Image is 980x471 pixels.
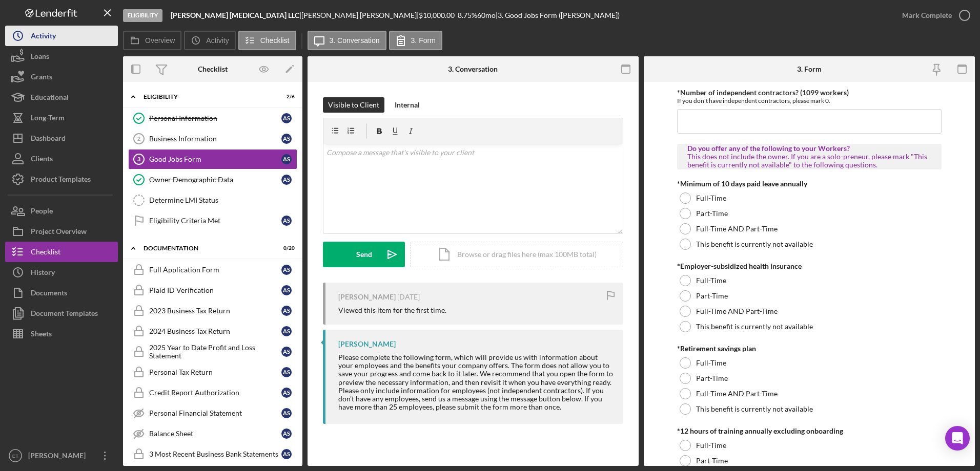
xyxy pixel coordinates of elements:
div: Personal Financial Statement [149,409,281,417]
div: Good Jobs Form [149,155,281,163]
div: Dashboard [31,128,66,151]
b: [PERSON_NAME] [MEDICAL_DATA] LLC [171,11,299,19]
a: Credit Report AuthorizationAS [128,382,297,403]
tspan: 2 [137,136,140,142]
div: | [171,11,301,19]
div: Business Information [149,135,281,143]
label: *Number of independent contractors? (1099 workers) [677,88,849,97]
div: | 3. Good Jobs Form ([PERSON_NAME]) [496,11,620,19]
button: Grants [5,67,118,87]
a: Project Overview [5,221,118,242]
div: Eligibility [123,9,162,22]
div: 2023 Business Tax Return [149,307,281,315]
div: Credit Report Authorization [149,389,281,397]
label: Full-Time AND Part-Time [696,307,778,315]
a: Product Templates [5,169,118,189]
button: Loans [5,46,118,67]
div: 8.75 % [458,11,477,19]
button: Checklist [238,31,296,50]
button: 3. Conversation [308,31,386,50]
div: Visible to Client [328,97,379,113]
div: Document Templates [31,303,98,326]
button: People [5,201,118,221]
a: Balance SheetAS [128,423,297,444]
div: A S [281,347,292,357]
div: A S [281,154,292,164]
div: A S [281,388,292,398]
div: Sheets [31,324,52,347]
div: 0 / 20 [276,245,295,251]
div: A S [281,265,292,275]
label: This benefit is currently not available [696,240,813,248]
button: Dashboard [5,128,118,148]
button: Send [323,242,405,267]
a: Clients [5,148,118,169]
div: Project Overview [31,221,87,244]
button: Activity [184,31,235,50]
div: $10,000.00 [419,11,458,19]
div: History [31,262,55,285]
div: 3. Conversation [448,65,498,73]
button: ET[PERSON_NAME] [5,445,118,466]
div: *Employer-subsidized health insurance [677,262,942,270]
a: Full Application FormAS [128,260,297,280]
div: A S [281,113,292,123]
div: Please complete the following form, which will provide us with information about your employees a... [338,353,613,411]
text: ET [12,453,18,459]
div: 3 Most Recent Business Bank Statements [149,450,281,458]
label: This benefit is currently not available [696,323,813,331]
div: A S [281,134,292,144]
div: A S [281,175,292,185]
div: A S [281,429,292,439]
label: Part-Time [696,457,728,465]
div: Eligibility Criteria Met [149,217,281,225]
div: Eligibility [144,94,269,100]
button: Activity [5,26,118,46]
div: Loans [31,46,49,69]
div: 2024 Business Tax Return [149,327,281,335]
label: Activity [206,36,229,45]
div: Long-Term [31,108,65,131]
tspan: 3 [137,156,140,162]
div: *Minimum of 10 days paid leave annually [677,180,942,188]
label: This benefit is currently not available [696,405,813,413]
a: Determine LMI Status [128,190,297,210]
label: 3. Form [411,36,436,45]
a: Personal InformationAS [128,108,297,129]
div: Plaid ID Verification [149,286,281,294]
div: A S [281,326,292,336]
label: Full-Time [696,276,726,285]
a: 2025 Year to Date Profit and Loss StatementAS [128,341,297,362]
div: [PERSON_NAME] [338,340,396,348]
div: Grants [31,67,52,90]
div: A S [281,367,292,377]
div: 2025 Year to Date Profit and Loss Statement [149,344,281,360]
label: 3. Conversation [330,36,380,45]
time: 2025-08-14 16:57 [397,293,420,301]
a: Personal Tax ReturnAS [128,362,297,382]
div: Documentation [144,245,269,251]
div: [PERSON_NAME] [26,445,92,468]
button: Checklist [5,242,118,262]
div: *12 hours of training annually excluding onboarding [677,427,942,435]
a: 3Good Jobs FormAS [128,149,297,169]
div: If you don't have independent contractors, please mark 0. [677,97,942,104]
div: A S [281,306,292,316]
label: Full-Time AND Part-Time [696,390,778,398]
div: A S [281,408,292,418]
div: Full Application Form [149,266,281,274]
div: Checklist [198,65,228,73]
label: Full-Time [696,441,726,449]
div: [PERSON_NAME] [PERSON_NAME] | [301,11,419,19]
button: Document Templates [5,303,118,324]
div: *Retirement savings plan [677,345,942,353]
div: Mark Complete [902,5,952,26]
button: Educational [5,87,118,108]
a: 3 Most Recent Business Bank StatementsAS [128,444,297,464]
a: Long-Term [5,108,118,128]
